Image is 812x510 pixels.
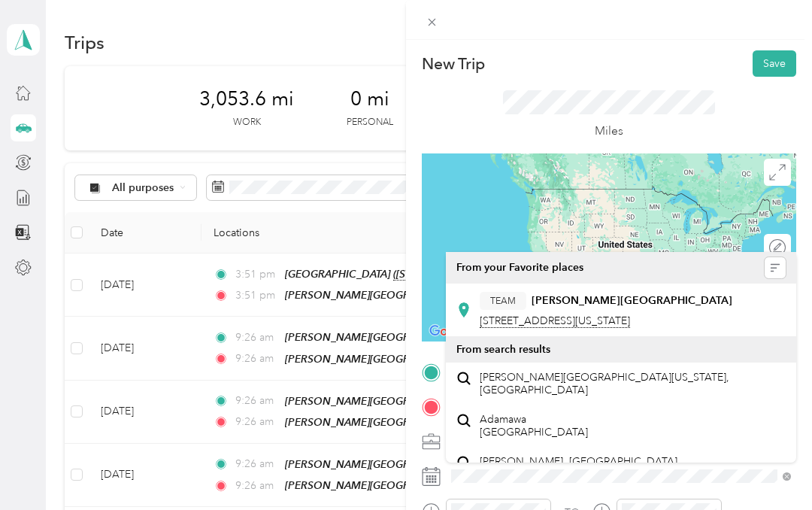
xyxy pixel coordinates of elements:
[480,292,526,311] button: TEAM
[728,426,812,510] iframe: Everlance-gr Chat Button Frame
[490,294,516,308] span: TEAM
[595,122,623,141] p: Miles
[426,322,475,342] a: Open this area in Google Maps (opens a new window)
[480,413,588,439] span: Adamawa [GEOGRAPHIC_DATA]
[456,343,550,356] span: From search results
[422,53,485,74] p: New Trip
[426,322,475,342] img: Google
[532,294,732,308] strong: [PERSON_NAME][GEOGRAPHIC_DATA]
[480,455,677,469] span: [PERSON_NAME], [GEOGRAPHIC_DATA]
[753,50,796,77] button: Save
[480,371,786,397] span: [PERSON_NAME][GEOGRAPHIC_DATA][US_STATE], [GEOGRAPHIC_DATA]
[456,261,583,275] span: From your Favorite places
